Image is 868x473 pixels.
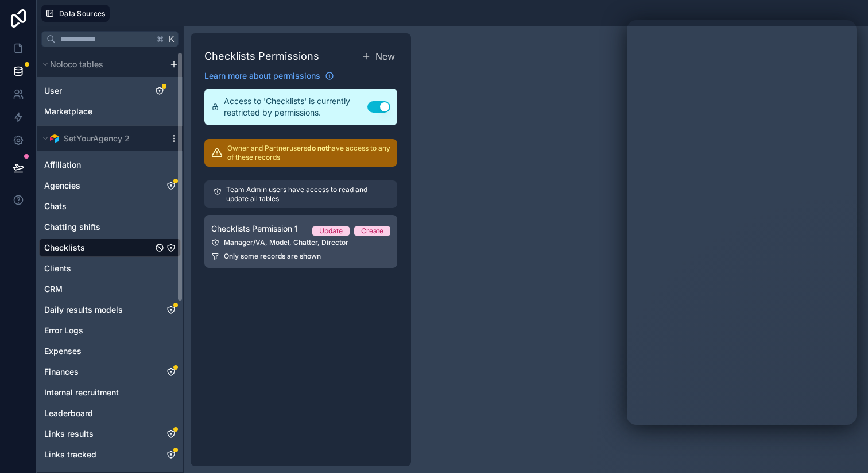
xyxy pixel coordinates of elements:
[829,434,857,462] iframe: Intercom live chat
[627,20,857,425] iframe: Intercom live chat
[359,47,397,66] button: New
[168,35,176,43] span: K
[224,252,321,261] span: Only some records are shown
[375,49,395,63] span: New
[204,70,320,82] span: Learn more about permissions
[211,238,390,247] div: Manager/VA, Model, Chatter, Director
[361,226,383,236] div: Create
[41,5,110,22] button: Data Sources
[204,70,334,82] a: Learn more about permissions
[227,144,390,162] p: Owner and Partner users have access to any of these records
[59,9,106,18] span: Data Sources
[319,226,343,236] div: Update
[204,48,319,64] h1: Checklists Permissions
[226,185,388,203] p: Team Admin users have access to read and update all tables
[204,215,397,268] a: Checklists Permission 1UpdateCreateManager/VA, Model, Chatter, DirectorOnly some records are shown
[224,95,367,118] span: Access to 'Checklists' is currently restricted by permissions.
[211,223,298,234] span: Checklists Permission 1
[307,144,328,152] strong: do not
